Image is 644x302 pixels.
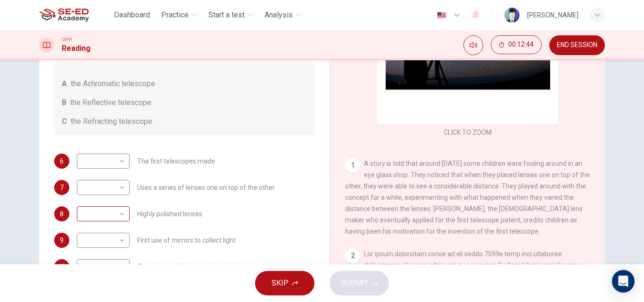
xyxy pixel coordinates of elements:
[557,41,597,49] span: END SESSION
[463,35,483,55] div: Mute
[345,248,360,263] div: 2
[508,41,534,49] span: 00:12:44
[137,158,215,164] span: The first telescopes made
[345,160,590,235] span: A story is told that around [DATE] some children were fooling around in an eye glass shop. They n...
[436,12,447,19] img: en
[60,158,64,164] span: 6
[71,78,155,90] span: the Achromatic telescope
[137,237,236,244] span: First use of mirrors to collect light
[491,35,542,54] button: 00:12:44
[491,35,542,55] div: Hide
[264,9,293,21] span: Analysis
[60,211,64,217] span: 8
[62,43,91,54] h1: Reading
[261,7,305,24] button: Analysis
[110,7,154,24] button: Dashboard
[70,97,151,108] span: the Reflective telescope
[272,277,289,290] span: SKIP
[208,9,245,21] span: Start a test
[504,8,520,23] img: Profile picture
[62,78,67,90] span: A
[60,184,64,191] span: 7
[137,184,275,191] span: Uses a series of lenses one on top of the other
[62,116,67,127] span: C
[255,271,314,295] button: SKIP
[205,7,257,24] button: Start a test
[62,97,66,108] span: B
[114,9,150,21] span: Dashboard
[137,211,202,217] span: Highly polished lenses
[60,237,64,244] span: 9
[58,263,66,270] span: 10
[71,116,152,127] span: the Refracting telescope
[612,270,635,293] div: Open Intercom Messenger
[345,158,360,173] div: 1
[39,6,89,24] img: SE-ED Academy logo
[549,35,605,55] button: END SESSION
[39,6,110,24] a: SE-ED Academy logo
[161,9,189,21] span: Practice
[527,9,578,21] div: [PERSON_NAME]
[62,36,72,43] span: CEFR
[137,263,241,270] span: Two pieces of glass stuck together
[157,7,201,24] button: Practice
